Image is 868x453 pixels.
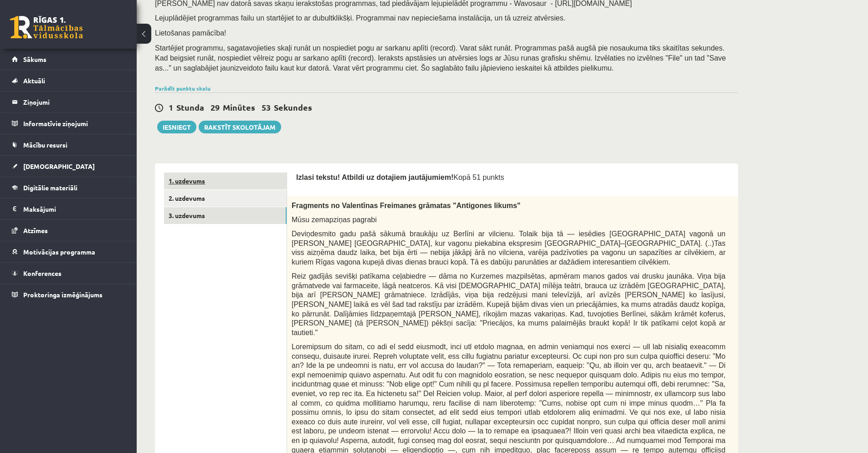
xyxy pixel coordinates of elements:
legend: Ziņojumi [23,92,125,112]
span: Reiz gadījās sevišķi patīkama ceļabiedre — dāma no Kurzemes mazpilsētas, apmēram manos gados vai ... [292,272,725,336]
legend: Informatīvie ziņojumi [23,113,125,134]
a: Rīgas 1. Tālmācības vidusskola [10,16,83,39]
span: Konferences [23,269,62,277]
span: Stunda [176,102,204,112]
span: Motivācijas programma [23,248,95,256]
a: Rakstīt skolotājam [199,121,281,133]
span: 1 [169,102,173,112]
body: Editor, wiswyg-editor-user-answer-47433894241740 [9,9,469,19]
a: Motivācijas programma [12,241,125,262]
span: Lejuplādējiet programmas failu un startējiet to ar dubultklikšķi. Programmai nav nepieciešama ins... [155,14,565,22]
body: Editor, wiswyg-editor-user-answer-47433899979520 [9,9,469,19]
a: Atzīmes [12,220,125,241]
a: 1. uzdevums [164,173,287,189]
span: Startējiet programmu, sagatavojieties skaļi runāt un nospiediet pogu ar sarkanu aplīti (record). ... [155,44,726,72]
span: Aktuāli [23,76,45,85]
span: Sekundes [274,102,312,112]
a: Mācību resursi [12,134,125,155]
a: [DEMOGRAPHIC_DATA] [12,156,125,177]
span: Proktoringa izmēģinājums [23,290,103,299]
a: Informatīvie ziņojumi [12,113,125,134]
body: Editor, wiswyg-editor-user-answer-47433900738720 [9,9,469,19]
span: 53 [262,102,271,112]
body: Editor, wiswyg-editor-user-answer-47433870599140 [9,9,469,19]
span: Digitālie materiāli [23,183,77,192]
span: Sākums [23,55,46,63]
span: Minūtes [223,102,255,112]
button: Iesniegt [157,121,196,133]
span: Fragments no Valentīnas Freimanes grāmatas "Antigones likums" [292,202,520,209]
a: 2. uzdevums [164,190,287,207]
body: Editor, wiswyg-editor-user-answer-47433889380300 [9,9,469,19]
a: Proktoringa izmēģinājums [12,284,125,305]
span: Atzīmes [23,226,48,234]
span: Lietošanas pamācība! [155,29,226,37]
span: Mācību resursi [23,141,67,149]
span: Deviņdesmito gadu pašā sākumā braukāju uz Berlīni ar vilcienu. Tolaik bija tā — iesēdies [GEOGRAP... [292,230,725,266]
span: 29 [211,102,220,112]
a: Digitālie materiāli [12,177,125,198]
span: Mūsu zemapziņas pagrabi [292,216,377,224]
a: Aktuāli [12,70,125,91]
a: Parādīt punktu skalu [155,85,211,92]
span: Kopā 51 punkts [453,173,504,181]
body: Editor, wiswyg-editor-user-answer-47433909013940 [9,9,469,19]
legend: Maksājumi [23,199,125,219]
a: Ziņojumi [12,92,125,112]
a: Sākums [12,49,125,70]
span: Izlasi tekstu! Atbildi uz dotajiem jautājumiem! [296,173,453,181]
a: 3. uzdevums [164,207,287,224]
a: Maksājumi [12,199,125,219]
a: Konferences [12,263,125,284]
span: [DEMOGRAPHIC_DATA] [23,162,95,170]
